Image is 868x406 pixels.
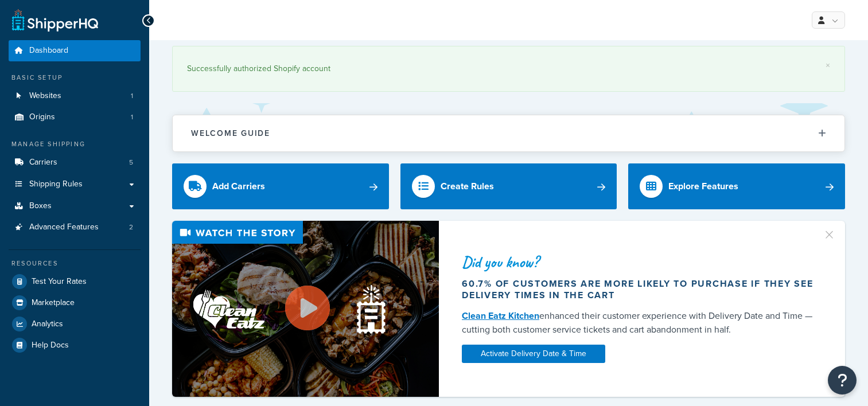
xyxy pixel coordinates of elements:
[9,314,141,334] a: Analytics
[462,254,815,270] div: Did you know?
[29,46,68,56] span: Dashboard
[9,139,141,149] div: Manage Shipping
[9,85,141,107] li: Websites
[9,217,141,238] a: Advanced Features2
[400,163,617,209] a: Create Rules
[9,152,141,173] li: Carriers
[9,335,141,356] a: Help Docs
[129,158,133,167] span: 5
[187,61,830,77] div: Successfully authorized Shopify account
[32,298,75,308] span: Marketplace
[9,196,141,217] a: Boxes
[32,341,69,350] span: Help Docs
[32,319,63,329] span: Analytics
[9,107,141,128] li: Origins
[129,222,133,232] span: 2
[9,152,141,173] a: Carriers5
[462,345,605,363] a: Activate Delivery Date & Time
[32,277,87,287] span: Test Your Rates
[628,163,845,209] a: Explore Features
[462,309,539,322] a: Clean Eatz Kitchen
[29,222,99,232] span: Advanced Features
[131,112,133,122] span: 1
[29,179,83,189] span: Shipping Rules
[9,271,141,292] a: Test Your Rates
[191,129,270,138] h2: Welcome Guide
[9,292,141,313] a: Marketplace
[172,221,439,397] img: Video thumbnail
[441,178,494,194] div: Create Rules
[29,201,52,211] span: Boxes
[668,178,738,194] div: Explore Features
[9,217,141,238] li: Advanced Features
[9,259,141,268] div: Resources
[826,61,830,70] a: ×
[9,85,141,107] a: Websites1
[9,174,141,195] a: Shipping Rules
[172,163,389,209] a: Add Carriers
[462,309,815,337] div: enhanced their customer experience with Delivery Date and Time — cutting both customer service ti...
[29,91,61,101] span: Websites
[9,73,141,83] div: Basic Setup
[29,158,57,167] span: Carriers
[29,112,55,122] span: Origins
[131,91,133,101] span: 1
[462,278,815,301] div: 60.7% of customers are more likely to purchase if they see delivery times in the cart
[173,115,844,151] button: Welcome Guide
[828,366,857,395] button: Open Resource Center
[9,40,141,61] a: Dashboard
[9,107,141,128] a: Origins1
[212,178,265,194] div: Add Carriers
